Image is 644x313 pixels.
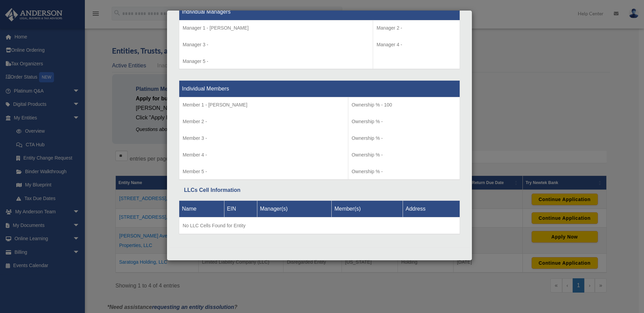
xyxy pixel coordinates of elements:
[179,200,224,217] th: Name
[257,200,332,217] th: Manager(s)
[352,167,456,176] p: Ownership % -
[183,151,345,159] p: Member 4 -
[179,81,460,97] th: Individual Members
[183,167,345,176] p: Member 5 -
[183,101,345,109] p: Member 1 - [PERSON_NAME]
[224,200,257,217] th: EIN
[179,217,460,234] td: No LLC Cells Found for Entity
[332,200,403,217] th: Member(s)
[376,24,456,32] p: Manager 2 -
[376,40,456,49] p: Manager 4 -
[183,24,369,32] p: Manager 1 - [PERSON_NAME]
[352,151,456,159] p: Ownership % -
[179,3,460,20] th: Individual Managers
[352,117,456,126] p: Ownership % -
[184,185,455,195] div: LLCs Cell Information
[403,200,460,217] th: Address
[183,57,369,66] p: Manager 5 -
[352,134,456,143] p: Ownership % -
[183,40,369,49] p: Manager 3 -
[352,101,456,109] p: Ownership % - 100
[183,117,345,126] p: Member 2 -
[183,134,345,143] p: Member 3 -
